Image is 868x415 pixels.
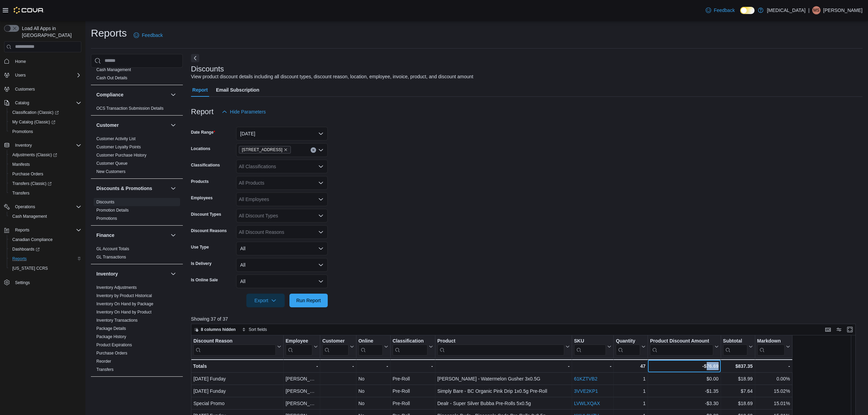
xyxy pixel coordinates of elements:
input: Dark Mode [740,7,755,14]
a: [US_STATE] CCRS [10,264,51,272]
span: GL Account Totals [96,246,129,252]
div: Special Promo [193,399,281,407]
div: Discount Reason [193,338,276,355]
a: Purchase Orders [96,351,127,356]
span: Classification (Classic) [12,110,59,115]
span: Washington CCRS [10,264,81,272]
a: LVWLXQAX [574,401,600,406]
span: Feedback [714,7,735,14]
button: Open list of options [318,229,324,235]
div: [DATE] Funday [193,375,281,383]
a: Feedback [703,3,737,17]
button: Finance [169,231,177,239]
p: [PERSON_NAME] [823,6,863,14]
span: Classification (Classic) [10,108,81,117]
span: Product Expirations [96,342,132,348]
h3: Finance [96,232,114,239]
button: Markdown [757,338,790,355]
button: Home [1,56,84,66]
a: Classification (Classic) [7,108,84,117]
button: Cash Management [7,212,84,221]
div: - [437,362,570,370]
span: Sort fields [249,327,267,332]
button: Discounts & Promotions [96,185,168,192]
span: Promotion Details [96,207,129,213]
span: Feedback [142,32,163,39]
span: Home [12,57,81,66]
button: Classification [392,338,433,355]
label: Employees [191,195,213,201]
a: Classification (Classic) [10,108,62,117]
span: Report [192,83,208,97]
label: Date Range [191,130,215,135]
button: Inventory [1,140,84,150]
span: Reports [12,256,27,262]
button: Open list of options [318,213,324,218]
nav: Complex example [4,54,81,305]
button: Reports [1,225,84,235]
button: Transfers [7,188,84,198]
button: Subtotal [723,338,752,355]
h3: Inventory [96,270,118,277]
button: Online [358,338,388,355]
a: Canadian Compliance [10,236,55,244]
a: Cash Management [96,67,131,72]
button: Product [437,338,570,355]
div: $7.64 [723,387,752,395]
button: Product Discount Amount [650,338,718,355]
div: No [358,387,388,395]
button: Keyboard shortcuts [824,325,832,334]
a: Discounts [96,200,114,204]
div: Product Discount Amount [650,338,713,355]
span: Dashboards [10,245,81,253]
h3: Compliance [96,91,123,98]
button: All [236,242,328,255]
a: Inventory Adjustments [96,285,137,290]
button: Export [246,294,285,307]
div: Dealr - Super Silver Bubba Pre-Rolls 5x0.5g [437,399,570,407]
span: MS [813,6,819,14]
button: Finance [96,232,168,239]
div: [PERSON_NAME] [285,375,318,383]
a: Cash Out Details [96,76,127,80]
div: 1 [616,399,646,407]
a: Adjustments (Classic) [7,150,84,160]
span: Dashboards [12,246,40,252]
a: OCS Transaction Submission Details [96,106,164,111]
span: My Catalog (Classic) [10,118,81,126]
div: Quantity [616,338,640,344]
span: Home [15,59,26,64]
button: Discount Reason [193,338,281,355]
span: Package Details [96,326,126,331]
span: Promotions [10,128,81,136]
button: Customer [169,121,177,129]
span: Dark Mode [740,14,741,14]
span: Transfers [10,189,81,197]
img: Cova [14,7,44,14]
a: Reorder [96,359,111,364]
span: Inventory Adjustments [96,285,137,290]
div: Pre-Roll [393,399,433,407]
div: -$3.30 [650,399,718,407]
button: Users [12,71,28,79]
div: Classification [392,338,427,344]
button: Open list of options [318,164,324,169]
button: Open list of options [318,197,324,202]
a: Transfers [10,189,32,197]
div: 0.00% [757,375,790,383]
a: Customer Purchase History [96,153,147,158]
a: Feedback [131,28,165,42]
button: Promotions [7,127,84,136]
a: Settings [12,279,32,287]
span: Cash Management [10,212,81,220]
span: Export [250,294,281,307]
a: Transfers [96,367,113,372]
div: Markdown [757,338,784,344]
span: Inventory [12,141,81,149]
div: $0.00 [650,375,718,383]
h3: Customer [96,122,119,129]
div: Employee [285,338,312,344]
span: Transfers (Classic) [10,179,81,188]
span: Operations [12,203,81,211]
span: 8 columns hidden [201,327,236,332]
